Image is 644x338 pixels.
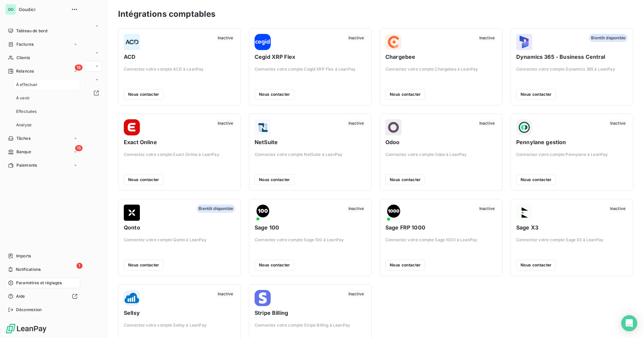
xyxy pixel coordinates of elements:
[16,82,38,88] span: À effectuer
[346,205,366,213] span: Inactive
[16,68,34,74] span: Relances
[255,223,366,231] span: Sage 100
[385,205,401,221] img: Sage FRP 1000 logo
[16,28,47,34] span: Tableau de bord
[516,260,556,270] button: Nous contacter
[255,205,271,221] img: Sage 100 logo
[516,223,628,231] span: Sage X3
[255,309,366,317] span: Stripe Billing
[346,34,366,42] span: Inactive
[516,34,532,50] img: Dynamics 365 - Business Central logo
[255,260,294,270] button: Nous contacter
[385,66,497,72] span: Connectez votre compte Chargebee à LeanPay
[255,89,294,100] button: Nous contacter
[16,55,30,61] span: Clients
[346,290,366,298] span: Inactive
[255,152,366,158] span: Connectez votre compte NetSuite à LeanPay
[346,119,366,127] span: Inactive
[124,174,163,185] button: Nous contacter
[255,34,271,50] img: Cegid XRP Flex logo
[516,152,628,158] span: Connectez votre compte Pennylane à LeanPay
[124,309,235,317] span: Sellsy
[385,152,497,158] span: Connectez votre compte Odoo à LeanPay
[16,149,31,155] span: Banque
[16,280,62,286] span: Paramètres et réglages
[124,34,140,50] img: ACD logo
[255,138,366,146] span: NetSuite
[124,205,140,221] img: Qonto logo
[385,174,425,185] button: Nous contacter
[516,205,532,221] img: Sage X3 logo
[255,53,366,61] span: Cegid XRP Flex
[385,138,497,146] span: Odoo
[124,223,235,231] span: Qonto
[16,162,37,168] span: Paiements
[75,65,83,71] span: 18
[5,323,47,334] img: Logo LeanPay
[516,89,556,100] button: Nous contacter
[124,53,235,61] span: ACD
[124,322,235,328] span: Connectez votre compte Sellsy à LeanPay
[516,237,628,243] span: Connectez votre compte Sage X3 à LeanPay
[516,119,532,135] img: Pennylane gestion logo
[516,53,628,61] span: Dynamics 365 - Business Central
[608,205,628,213] span: Inactive
[255,237,366,243] span: Connectez votre compte Sage 100 à LeanPay
[255,290,271,306] img: Stripe Billing logo
[477,119,497,127] span: Inactive
[16,95,30,101] span: À venir
[16,122,32,128] span: Analyse
[385,260,425,270] button: Nous contacter
[477,205,497,213] span: Inactive
[385,53,497,61] span: Chargebee
[608,119,628,127] span: Inactive
[385,237,497,243] span: Connectez votre compte Sage 1000 à LeanPay
[16,266,41,272] span: Notifications
[255,322,366,328] span: Connectez votre compte Stripe Billing à LeanPay
[255,174,294,185] button: Nous contacter
[216,119,235,127] span: Inactive
[385,119,401,135] img: Odoo logo
[124,152,235,158] span: Connectez votre compte Exact Online à LeanPay
[385,34,401,50] img: Chargebee logo
[16,41,34,47] span: Factures
[516,174,556,185] button: Nous contacter
[621,315,637,331] div: Open Intercom Messenger
[19,7,67,12] span: Goudici
[124,290,140,306] img: Sellsy logo
[16,307,42,313] span: Déconnexion
[124,119,140,135] img: Exact Online logo
[16,109,37,115] span: Effectuées
[255,66,366,72] span: Connectez votre compte Cegid XRP Flex à LeanPay
[197,205,235,213] span: Bientôt disponible
[76,263,83,269] span: 1
[16,253,31,259] span: Imports
[516,66,628,72] span: Connectez votre compte Dynamics 365 à LeanPay
[385,89,425,100] button: Nous contacter
[5,4,16,15] div: GO
[75,145,83,151] span: 15
[118,8,215,20] h3: Intégrations comptables
[124,138,235,146] span: Exact Online
[385,223,497,231] span: Sage FRP 1000
[216,290,235,298] span: Inactive
[255,119,271,135] img: NetSuite logo
[589,34,628,42] span: Bientôt disponible
[124,66,235,72] span: Connectez votre compte ACD à LeanPay
[516,138,628,146] span: Pennylane gestion
[124,260,163,270] button: Nous contacter
[216,34,235,42] span: Inactive
[16,135,31,141] span: Tâches
[477,34,497,42] span: Inactive
[5,291,80,302] a: Aide
[16,293,25,299] span: Aide
[124,237,235,243] span: Connectez votre compte Qonto à LeanPay
[124,89,163,100] button: Nous contacter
